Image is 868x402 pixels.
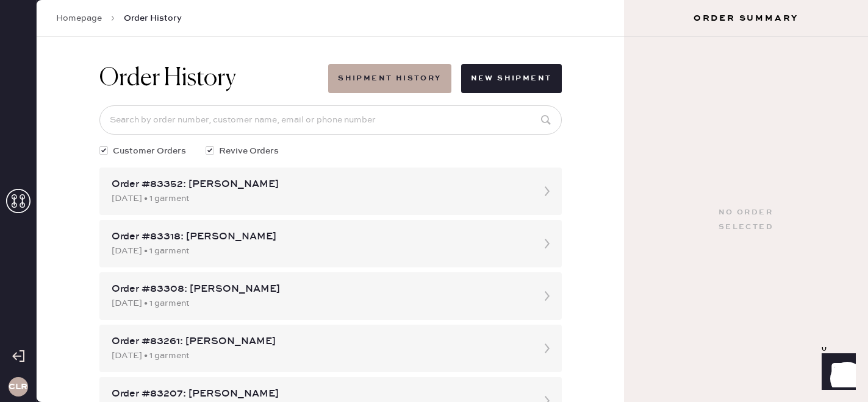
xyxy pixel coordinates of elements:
h3: Order Summary [624,12,868,24]
span: Revive Orders [219,144,279,158]
div: Order #83352: [PERSON_NAME] [112,177,528,192]
iframe: Front Chat [810,347,863,400]
div: Order #83261: [PERSON_NAME] [112,334,528,349]
div: Order #83308: [PERSON_NAME] [112,282,528,297]
div: [DATE] • 1 garment [112,192,528,205]
h1: Order History [99,64,236,93]
div: [DATE] • 1 garment [112,244,528,258]
span: Order History [124,12,182,24]
span: Customer Orders [113,144,186,158]
input: Search by order number, customer name, email or phone number [99,105,562,135]
div: Order #83318: [PERSON_NAME] [112,230,528,244]
button: Shipment History [328,64,451,93]
button: New Shipment [461,64,562,93]
h3: CLR [9,383,27,391]
div: Order #83207: [PERSON_NAME] [112,387,528,401]
a: Homepage [56,12,102,24]
div: No order selected [719,205,773,234]
div: [DATE] • 1 garment [112,297,528,310]
div: [DATE] • 1 garment [112,349,528,362]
